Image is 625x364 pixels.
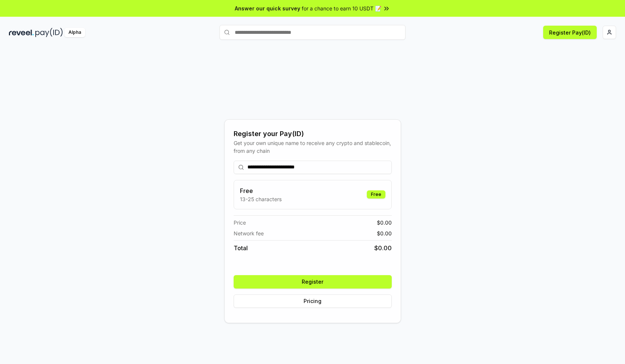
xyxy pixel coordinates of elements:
button: Pricing [234,294,392,308]
span: for a chance to earn 10 USDT 📝 [302,4,381,12]
span: Price [234,219,246,226]
span: $ 0.00 [377,229,392,237]
span: Network fee [234,229,264,237]
button: Register [234,275,392,289]
div: Alpha [64,28,85,37]
h3: Free [240,186,282,195]
span: Total [234,244,248,252]
button: Register Pay(ID) [543,26,597,39]
p: 13-25 characters [240,195,282,203]
span: Answer our quick survey [235,4,300,12]
img: pay_id [35,28,63,37]
span: $ 0.00 [377,219,392,226]
div: Register your Pay(ID) [234,129,392,139]
div: Free [367,190,385,199]
img: reveel_dark [9,28,34,37]
span: $ 0.00 [374,244,392,252]
div: Get your own unique name to receive any crypto and stablecoin, from any chain [234,139,392,155]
